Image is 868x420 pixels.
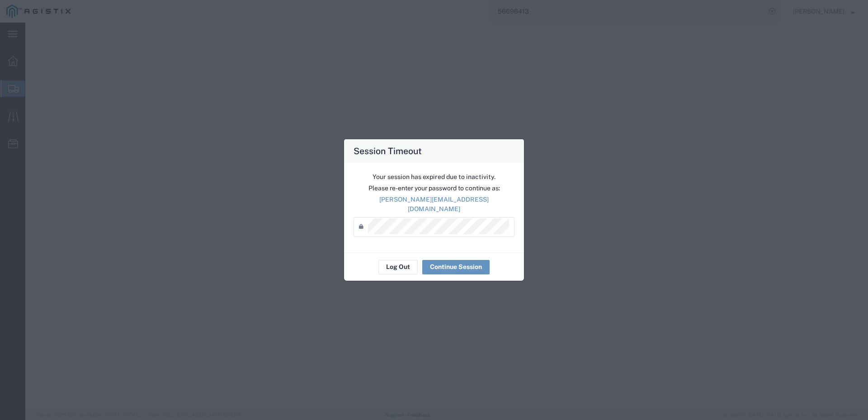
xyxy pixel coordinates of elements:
[354,184,514,193] p: Please re-enter your password to continue as:
[422,260,490,274] button: Continue Session
[354,172,514,182] p: Your session has expired due to inactivity.
[354,144,422,157] h4: Session Timeout
[378,260,418,274] button: Log Out
[354,195,514,214] p: [PERSON_NAME][EMAIL_ADDRESS][DOMAIN_NAME]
